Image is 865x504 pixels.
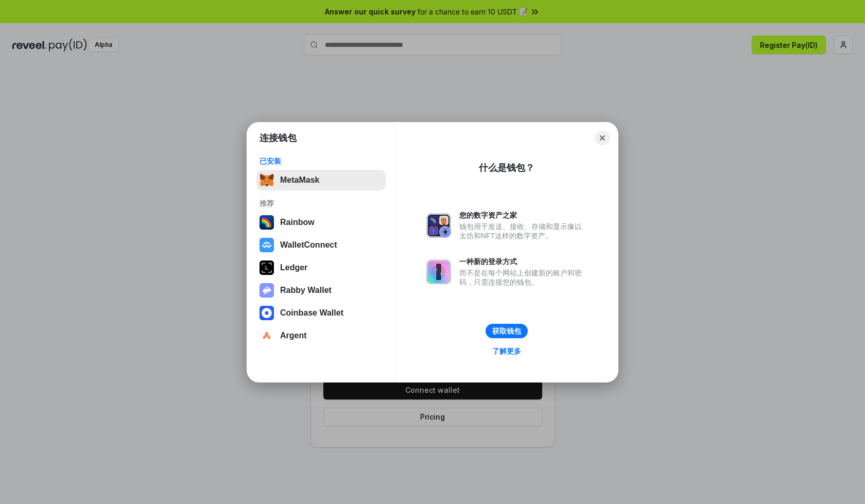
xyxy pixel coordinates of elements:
[280,218,315,227] div: Rainbow
[256,170,386,190] button: MetaMask
[479,162,534,174] div: 什么是钱包？
[459,211,587,220] div: 您的数字资产之家
[259,199,383,208] div: 推荐
[259,215,274,230] img: svg+xml,%3Csvg%20width%3D%22120%22%20height%3D%22120%22%20viewBox%3D%220%200%20120%20120%22%20fil...
[256,235,386,255] button: WalletConnect
[259,132,297,144] h1: 连接钱包
[280,240,337,250] div: WalletConnect
[459,268,587,287] div: 而不是在每个网站上创建新的账户和密码，只需连接您的钱包。
[256,325,386,346] button: Argent
[280,286,332,295] div: Rabby Wallet
[259,328,274,343] img: svg+xml,%3Csvg%20width%3D%2228%22%20height%3D%2228%22%20viewBox%3D%220%200%2028%2028%22%20fill%3D...
[280,263,307,272] div: Ledger
[259,173,274,187] img: svg+xml,%3Csvg%20fill%3D%22none%22%20height%3D%2233%22%20viewBox%3D%220%200%2035%2033%22%20width%...
[256,257,386,278] button: Ledger
[492,346,521,356] div: 了解更多
[486,344,527,358] a: 了解更多
[256,303,386,323] button: Coinbase Wallet
[426,213,451,238] img: svg+xml,%3Csvg%20xmlns%3D%22http%3A%2F%2Fwww.w3.org%2F2000%2Fsvg%22%20fill%3D%22none%22%20viewBox...
[459,222,587,240] div: 钱包用于发送、接收、存储和显示像以太坊和NFT这样的数字资产。
[280,331,307,340] div: Argent
[259,306,274,320] img: svg+xml,%3Csvg%20width%3D%2228%22%20height%3D%2228%22%20viewBox%3D%220%200%2028%2028%22%20fill%3D...
[259,283,274,298] img: svg+xml,%3Csvg%20xmlns%3D%22http%3A%2F%2Fwww.w3.org%2F2000%2Fsvg%22%20fill%3D%22none%22%20viewBox...
[595,131,610,145] button: Close
[259,260,274,275] img: svg+xml,%3Csvg%20xmlns%3D%22http%3A%2F%2Fwww.w3.org%2F2000%2Fsvg%22%20width%3D%2228%22%20height%3...
[492,326,521,336] div: 获取钱包
[486,324,528,338] button: 获取钱包
[459,257,587,266] div: 一种新的登录方式
[426,259,451,284] img: svg+xml,%3Csvg%20xmlns%3D%22http%3A%2F%2Fwww.w3.org%2F2000%2Fsvg%22%20fill%3D%22none%22%20viewBox...
[280,308,343,318] div: Coinbase Wallet
[256,280,386,301] button: Rabby Wallet
[256,212,386,233] button: Rainbow
[280,176,319,185] div: MetaMask
[259,238,274,252] img: svg+xml,%3Csvg%20width%3D%2228%22%20height%3D%2228%22%20viewBox%3D%220%200%2028%2028%22%20fill%3D...
[259,157,383,166] div: 已安装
